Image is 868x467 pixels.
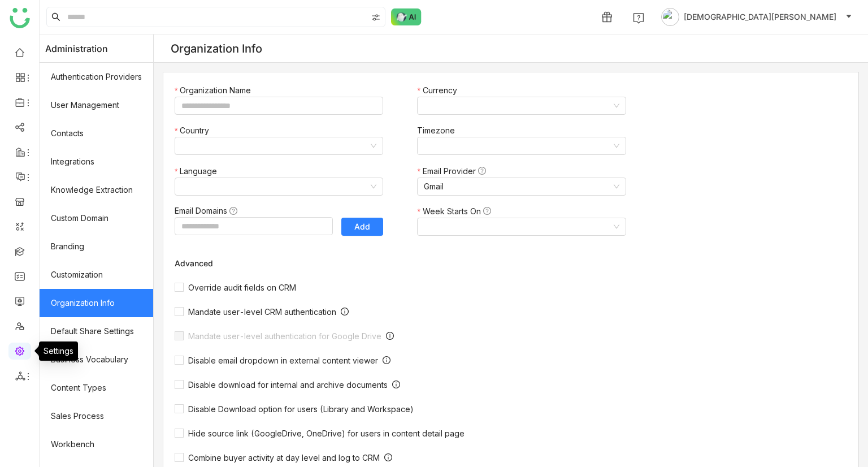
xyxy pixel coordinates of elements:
span: Administration [45,34,108,63]
a: Content Types [40,374,153,402]
span: Disable email dropdown in external content viewer [184,356,383,365]
span: Combine buyer activity at day level and log to CRM [184,453,384,462]
a: Organization Info [40,289,153,317]
a: Branding [40,232,153,261]
a: Knowledge Extraction [40,176,153,204]
label: Week Starts On [417,205,496,218]
button: [DEMOGRAPHIC_DATA][PERSON_NAME] [659,8,854,26]
img: logo [10,8,30,28]
a: Authentication Providers [40,63,153,91]
a: Integrations [40,148,153,176]
span: Mandate user-level CRM authentication [184,307,341,317]
img: ask-buddy-normal.svg [391,8,422,25]
span: Override audit fields on CRM [184,283,301,292]
div: Organization Info [171,42,262,55]
label: Email Provider [417,165,491,178]
a: User Management [40,91,153,119]
a: Sales Process [40,402,153,430]
span: [DEMOGRAPHIC_DATA][PERSON_NAME] [684,11,836,23]
nz-select-item: Gmail [424,178,619,195]
label: Country [175,124,215,137]
img: avatar [661,8,679,26]
a: Business Vocabulary [40,345,153,374]
a: Customization [40,261,153,289]
label: Email Domains [175,205,243,217]
span: Disable download for internal and archive documents [184,380,392,390]
div: Advanced [175,258,639,268]
span: Hide source link (GoogleDrive, OneDrive) for users in content detail page [184,429,469,438]
a: Default Share Settings [40,317,153,345]
span: Add [354,221,370,232]
label: Language [175,165,223,178]
label: Organization Name [175,84,257,97]
img: search-type.svg [371,13,380,22]
label: Currency [417,84,462,97]
div: Settings [39,341,78,361]
a: Custom Domain [40,204,153,232]
label: Timezone [417,124,461,137]
button: Add [341,218,383,236]
span: Mandate user-level authentication for Google Drive [184,331,386,341]
span: Disable Download option for users (Library and Workspace) [184,404,418,414]
img: help.svg [633,12,644,24]
a: Workbench [40,430,153,459]
a: Contacts [40,119,153,148]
